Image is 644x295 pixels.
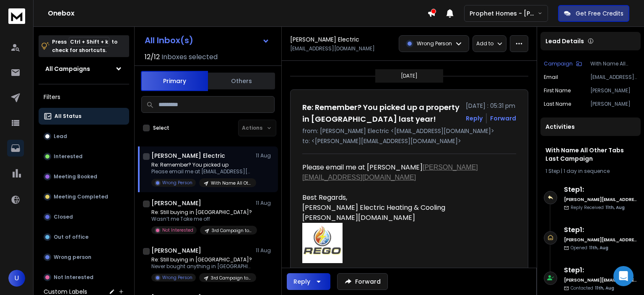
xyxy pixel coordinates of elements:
div: Best Regards, [302,193,509,223]
button: Meeting Completed [39,188,129,205]
div: | [545,168,636,175]
p: Lead [54,133,67,140]
p: [PERSON_NAME] [590,87,637,94]
button: Out of office [39,229,129,245]
p: Meeting Completed [54,193,108,200]
p: Wrong person [54,254,91,261]
p: Prophet Homes - [PERSON_NAME] [470,9,538,18]
span: 12 / 12 [145,52,160,62]
p: Opened [571,245,608,251]
p: Wrong Person [162,274,192,281]
button: U [8,270,25,287]
button: All Status [39,108,129,125]
button: Campaign [544,60,582,67]
p: Out of office [54,234,88,240]
h1: All Campaigns [45,65,90,73]
button: Primary [141,71,208,91]
img: logo [8,8,25,24]
p: Reply Received [571,204,625,211]
h6: Step 1 : [564,225,637,235]
h6: [PERSON_NAME][EMAIL_ADDRESS][DOMAIN_NAME] [564,196,637,203]
button: Reply [466,114,483,123]
button: Wrong person [39,249,129,266]
p: Email [544,74,558,81]
div: Reply [293,277,310,286]
button: Reply [287,273,330,290]
h1: [PERSON_NAME] [151,246,201,255]
img: AIorK4x5wjaXwessDiFJZtGI1LDFQnuAzk-9B-1psY_BCKFM5pbwZdlJWMWZhP_7qfcKjWcpUB4U_96Mg7yG [302,223,343,263]
p: Re: Still buying in [GEOGRAPHIC_DATA]? [151,256,252,263]
p: Last Name [544,101,571,107]
h1: [PERSON_NAME] Electric [151,151,225,160]
p: to: <[PERSON_NAME][EMAIL_ADDRESS][DOMAIN_NAME]> [302,137,516,145]
p: [DATE] [401,73,418,79]
p: from: [PERSON_NAME] Electric <[EMAIL_ADDRESS][DOMAIN_NAME]> [302,127,516,135]
p: Please email me at [EMAIL_ADDRESS][DOMAIN_NAME] [151,168,252,175]
button: Forward [337,273,388,290]
h1: With Name All Other Tabs Last Campaign [545,146,636,163]
p: First Name [544,87,571,94]
h6: [PERSON_NAME][EMAIL_ADDRESS][DOMAIN_NAME] [564,237,637,243]
p: Interested [54,153,83,160]
label: Select [153,125,169,131]
div: Activities [540,117,641,136]
a: [PERSON_NAME][EMAIL_ADDRESS][DOMAIN_NAME] [302,164,478,181]
p: All Status [55,113,81,120]
p: 3rd Campaign to All Other Tabs [211,275,251,281]
p: With Name All Other Tabs Last Campaign [211,180,251,186]
span: 1 Step [545,167,560,175]
span: 11th, Aug [595,285,614,291]
button: Not Interested [39,269,129,286]
p: With Name All Other Tabs Last Campaign [590,60,637,67]
p: Meeting Booked [54,173,97,180]
p: Re: Remember? You picked up [151,162,252,168]
button: Interested [39,148,129,165]
h6: [PERSON_NAME][EMAIL_ADDRESS][DOMAIN_NAME] [564,277,637,283]
p: Wrong Person [162,180,192,186]
button: Meeting Booked [39,168,129,185]
span: 11th, Aug [589,245,608,251]
button: Lead [39,128,129,145]
div: Open Intercom Messenger [613,266,634,286]
p: Campaign [544,60,573,67]
p: 3rd Campaign to All Other Tabs [212,227,252,234]
p: Re: Still buying in [GEOGRAPHIC_DATA]? [151,209,252,216]
div: Forward [490,114,516,123]
h3: Inboxes selected [161,52,218,62]
p: Add to [476,40,493,47]
div: [PERSON_NAME][DOMAIN_NAME] [302,213,509,223]
div: Please email me at [PERSON_NAME] [302,162,509,183]
button: Get Free Credits [558,5,629,22]
h1: [PERSON_NAME] Electric [290,35,359,44]
button: All Campaigns [39,60,129,77]
h3: Filters [39,91,129,103]
h1: Onebox [48,8,427,18]
p: 11 Aug [256,200,275,206]
p: Contacted [571,285,614,291]
button: All Inbox(s) [138,32,276,49]
h6: Step 1 : [564,185,637,195]
p: [DATE] : 05:31 pm [466,102,516,110]
p: Not Interested [162,227,193,233]
h1: Re: Remember? You picked up a property in [GEOGRAPHIC_DATA] last year! [302,102,461,125]
h1: All Inbox(s) [145,36,193,44]
p: Wasn’t me Take me off [151,216,252,222]
p: Press to check for shortcuts. [52,38,117,55]
p: [EMAIL_ADDRESS][DOMAIN_NAME] [290,45,375,52]
span: 1 day in sequence [563,167,610,175]
p: Closed [54,214,73,220]
p: Not Interested [54,274,93,281]
p: Wrong Person [417,40,452,47]
p: Never bought anything in [GEOGRAPHIC_DATA] [151,263,252,270]
p: 11 Aug [256,247,275,254]
p: 11 Aug [256,152,275,159]
div: [PERSON_NAME] Electric Heating & Cooling [302,203,509,213]
p: Get Free Credits [576,9,623,18]
p: [EMAIL_ADDRESS][DOMAIN_NAME] [590,74,637,81]
h1: [PERSON_NAME] [151,199,201,207]
p: [PERSON_NAME] [590,101,637,107]
span: 11th, Aug [605,204,625,211]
